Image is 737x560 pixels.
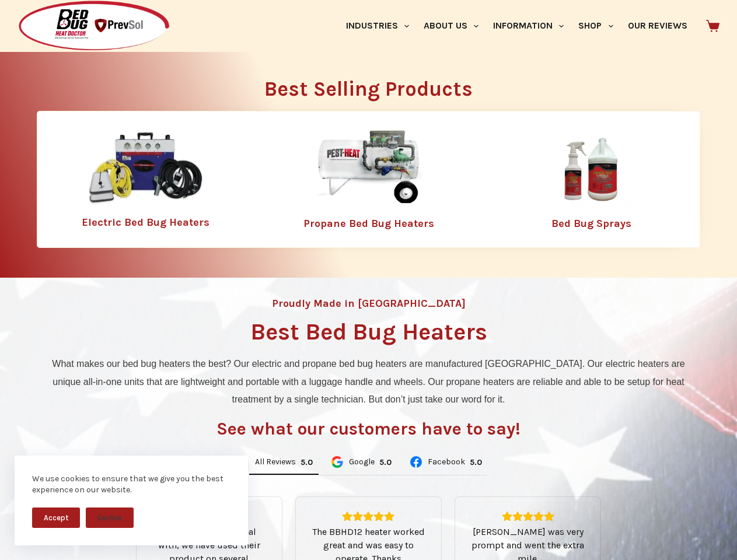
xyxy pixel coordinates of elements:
a: Bed Bug Sprays [551,217,631,230]
div: Rating: 5.0 out of 5 [469,511,586,521]
h3: See what our customers have to say! [216,420,521,437]
div: Rating: 5.0 out of 5 [310,511,427,521]
div: Rating: 5.0 out of 5 [379,457,392,467]
div: 5.0 [470,457,482,467]
span: Google [349,458,375,466]
div: Rating: 5.0 out of 5 [301,457,313,467]
button: Accept [32,508,80,528]
a: Electric Bed Bug Heaters [82,216,209,229]
div: Rating: 5.0 out of 5 [470,457,482,467]
div: We use cookies to ensure that we give you the best experience on our website. [32,473,230,496]
h2: Best Selling Products [37,79,700,99]
button: Open LiveChat chat widget [9,5,44,40]
div: 5.0 [301,457,313,467]
div: 5.0 [379,457,392,467]
span: All Reviews [255,458,296,466]
h1: Best Bed Bug Heaters [250,320,487,344]
h4: Proudly Made in [GEOGRAPHIC_DATA] [272,298,466,309]
p: What makes our bed bug heaters the best? Our electric and propane bed bug heaters are manufacture... [43,355,694,408]
a: Propane Bed Bug Heaters [303,217,434,230]
button: Decline [86,508,134,528]
span: Facebook [428,458,465,466]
